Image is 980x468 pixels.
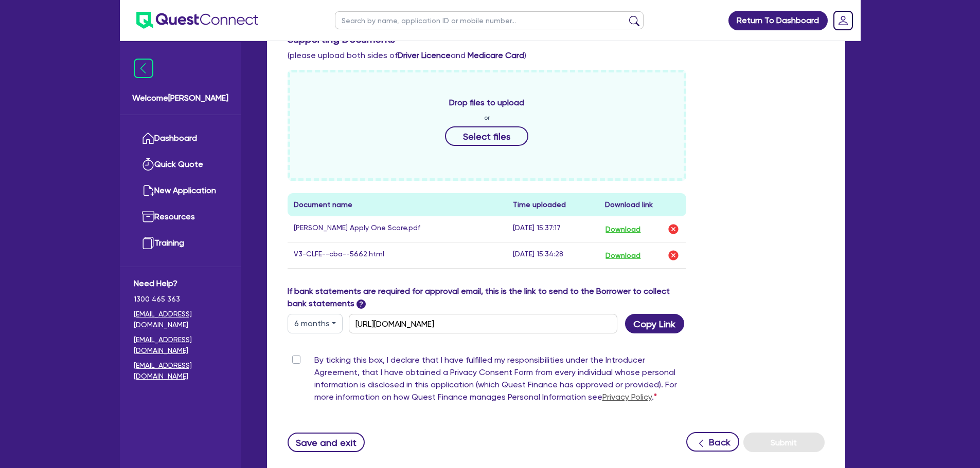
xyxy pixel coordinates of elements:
[136,12,258,29] img: quest-connect-logo-blue
[468,50,524,60] b: Medicare Card
[314,354,687,407] label: By ticking this box, I declare that I have fulfilled my responsibilities under the Introducer Agr...
[288,433,365,452] button: Save and exit
[134,230,227,256] a: Training
[134,309,227,330] a: [EMAIL_ADDRESS][DOMAIN_NAME]
[667,223,680,235] img: delete-icon
[743,433,825,452] button: Submit
[599,193,686,216] th: Download link
[830,7,857,34] a: Dropdown toggle
[134,178,227,204] a: New Application
[449,97,524,109] span: Drop files to upload
[288,50,526,60] span: (please upload both sides of and )
[288,216,507,242] td: [PERSON_NAME] Apply One Score.pdf
[335,11,644,29] input: Search by name, application ID or mobile number...
[357,299,366,309] span: ?
[728,11,828,30] a: Return To Dashboard
[134,360,227,382] a: [EMAIL_ADDRESS][DOMAIN_NAME]
[288,242,507,269] td: V3-CLFE--cba--5662.html
[134,204,227,230] a: Resources
[667,249,680,261] img: delete-icon
[142,237,154,249] img: training
[142,184,154,197] img: new-application
[484,113,490,122] span: or
[134,125,227,152] a: Dashboard
[605,249,641,262] button: Download
[142,211,154,223] img: resources
[625,314,684,333] button: Copy Link
[134,294,227,305] span: 1300 465 363
[507,193,599,216] th: Time uploaded
[507,242,599,269] td: [DATE] 15:34:28
[134,277,227,290] span: Need Help?
[507,216,599,242] td: [DATE] 15:37:17
[605,222,641,236] button: Download
[288,314,343,333] button: Dropdown toggle
[398,50,451,60] b: Driver Licence
[288,193,507,216] th: Document name
[602,392,652,402] a: Privacy Policy
[142,158,154,171] img: quick-quote
[134,59,153,78] img: icon-menu-close
[134,152,227,178] a: Quick Quote
[445,126,528,146] button: Select files
[686,432,739,452] button: Back
[132,92,228,104] span: Welcome [PERSON_NAME]
[134,334,227,356] a: [EMAIL_ADDRESS][DOMAIN_NAME]
[288,285,687,310] label: If bank statements are required for approval email, this is the link to send to the Borrower to c...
